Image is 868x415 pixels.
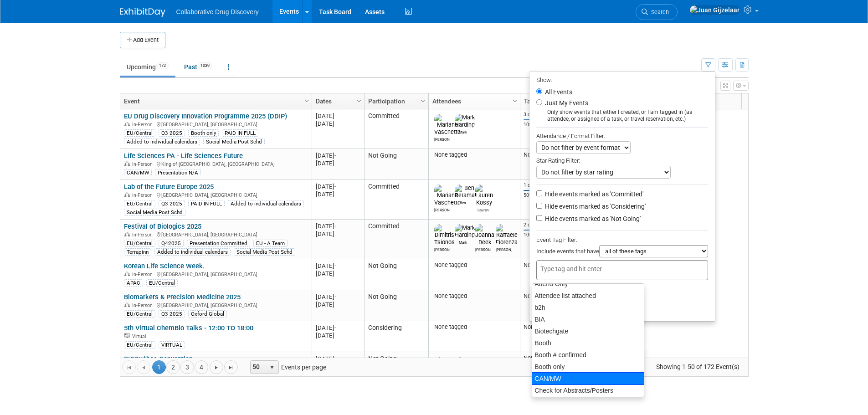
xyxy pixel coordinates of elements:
div: [GEOGRAPHIC_DATA], [GEOGRAPHIC_DATA] [124,191,308,199]
span: - [334,223,336,230]
div: [GEOGRAPHIC_DATA], [GEOGRAPHIC_DATA] [124,120,308,128]
span: In-Person [132,161,155,167]
img: ExhibitDay [120,8,165,17]
div: None tagged [432,323,516,331]
td: Considering [364,321,428,352]
img: Dimitris Tsionos [434,224,455,246]
div: Check for Abstracts/Posters [532,384,644,396]
div: King of [GEOGRAPHIC_DATA], [GEOGRAPHIC_DATA] [124,160,308,168]
span: In-Person [132,272,155,277]
img: Mariana Vaschetto [434,184,461,206]
span: Column Settings [511,97,519,105]
div: 100% [524,232,571,238]
div: Booth only [188,129,219,137]
div: EU/Central [124,200,155,207]
a: Go to the first page [122,360,136,374]
img: Virtual Event [124,333,130,338]
span: Search [648,9,669,15]
a: Column Settings [510,93,520,107]
div: APAC [124,279,143,287]
a: Column Settings [418,93,428,107]
a: EU Drug Discovery Innovation Programme 2025 (DDIP) [124,112,287,120]
span: Column Settings [419,97,426,105]
div: Booth only [532,361,644,373]
span: Virtual [132,333,149,339]
div: [DATE] [316,120,360,128]
td: Committed [364,220,428,259]
div: [DATE] [316,301,360,308]
span: In-Person [132,232,155,238]
td: Committed [364,180,428,220]
div: Added to individual calendars [124,138,200,145]
span: Column Settings [355,97,363,105]
span: Go to the next page [213,364,220,371]
div: [DATE] [316,152,360,159]
span: - [334,324,336,331]
td: Committed [364,109,428,149]
img: Raffaele Fiorenza [496,224,518,246]
a: Korean Life Science Week. [124,262,205,270]
div: 3 of 3 Complete [524,112,571,118]
div: Mark Harding [455,128,471,134]
td: Not Going [364,259,428,290]
div: PAID IN FULL [188,200,225,207]
a: Festival of Biologics 2025 [124,222,201,231]
div: [GEOGRAPHIC_DATA], [GEOGRAPHIC_DATA] [124,231,308,238]
div: 100% [524,122,571,128]
div: Booth [532,337,644,349]
div: None tagged [432,151,516,159]
div: EU/Central [124,240,155,247]
span: Go to the first page [125,364,133,371]
div: EU/Central [124,310,155,318]
div: Terrapinn [124,248,151,256]
div: Only show events that either I created, or I am tagged in (as attendee, or assignee of a task, or... [536,109,708,123]
div: EU/Central [146,279,178,287]
span: In-Person [132,122,155,128]
div: Social Media Post Schd [203,138,265,145]
span: select [268,364,276,371]
div: Include events that have [536,245,708,260]
img: Mariana Vaschetto [434,114,461,136]
div: [GEOGRAPHIC_DATA], [GEOGRAPHIC_DATA] [124,270,308,278]
label: All Events [543,89,572,95]
div: [DATE] [316,183,360,190]
img: In-Person Event [124,161,130,166]
div: CAN/MW [124,169,152,176]
div: Mark Harding [455,239,471,245]
a: Event [124,93,306,109]
a: Participation [368,93,422,109]
div: [DATE] [316,230,360,238]
div: [DATE] [316,222,360,230]
div: None tagged [432,292,516,300]
span: Go to the previous page [140,364,147,371]
div: [DATE] [316,324,360,332]
div: 50% [524,192,571,199]
div: EU/Central [124,341,155,348]
div: 2 of 2 Complete [524,222,571,228]
div: Show: [536,74,708,85]
a: 2 [166,360,180,374]
img: Evan Moriarity [434,357,457,371]
div: Added to individual calendars [228,200,304,207]
div: Q3 2025 [159,310,185,318]
div: 1 of 2 Complete [524,182,571,189]
a: Column Settings [354,93,364,107]
div: [DATE] [316,293,360,301]
span: Column Settings [303,97,310,105]
a: 3 [180,360,194,374]
div: BIA [532,313,644,325]
img: In-Person Event [124,122,130,126]
div: None tagged [432,261,516,269]
div: Attendance / Format Filter: [536,131,708,141]
div: Biotechgate [532,325,644,337]
a: Go to the previous page [137,360,150,374]
div: None specified [524,292,571,300]
span: Go to the last page [227,364,235,371]
span: - [334,113,336,119]
span: 1039 [198,62,212,69]
div: CHI [532,396,644,408]
div: [DATE] [316,270,360,277]
a: Go to the last page [224,360,238,374]
img: Michael Woodhouse [455,357,485,371]
div: Social Media Post Schd [234,248,295,256]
